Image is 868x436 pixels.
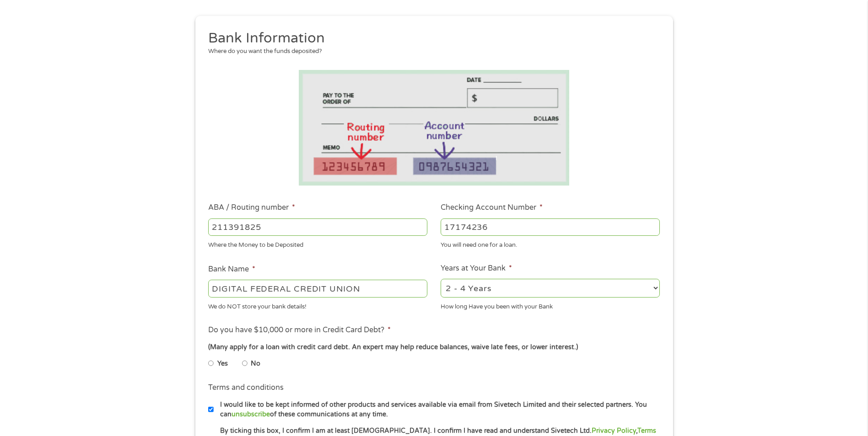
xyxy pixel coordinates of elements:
label: I would like to be kept informed of other products and services available via email from Sivetech... [214,400,663,420]
div: You will need one for a loan. [441,238,660,250]
img: Routing number location [299,70,570,186]
div: Where do you want the funds deposited? [208,47,653,56]
label: Years at Your Bank [441,264,512,273]
label: ABA / Routing number [208,203,295,213]
label: Bank Name [208,265,255,274]
input: 345634636 [441,218,660,236]
a: Privacy Policy [592,427,636,435]
div: Where the Money to be Deposited [208,238,427,250]
label: Terms and conditions [208,383,284,393]
label: No [251,359,260,369]
div: (Many apply for a loan with credit card debt. An expert may help reduce balances, waive late fees... [208,342,659,352]
label: Do you have $10,000 or more in Credit Card Debt? [208,325,391,335]
div: How long Have you been with your Bank [441,299,660,311]
label: Checking Account Number [441,203,543,213]
label: Yes [217,359,228,369]
a: unsubscribe [232,410,270,418]
input: 263177916 [208,218,427,236]
h2: Bank Information [208,29,653,48]
div: We do NOT store your bank details! [208,299,427,311]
